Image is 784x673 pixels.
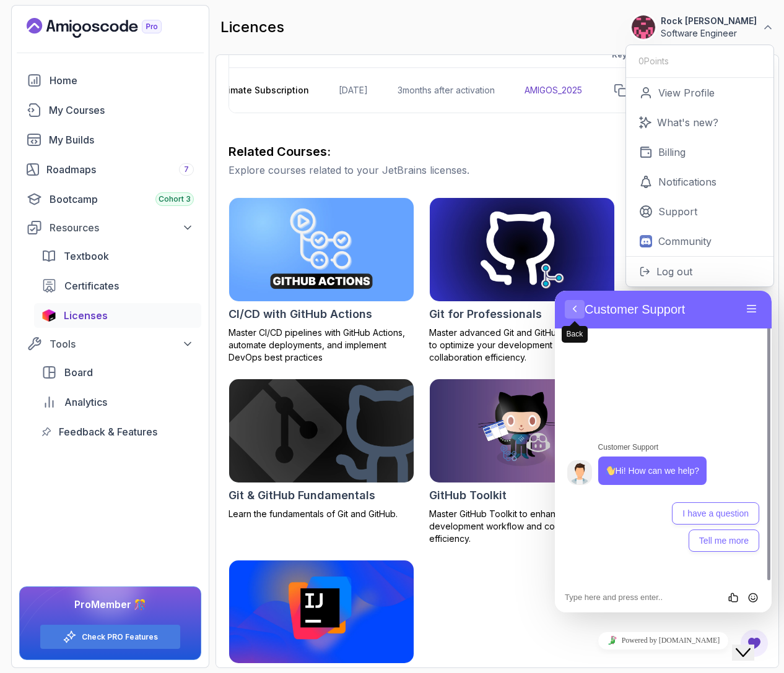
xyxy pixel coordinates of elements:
[626,226,773,256] a: Community
[661,15,757,27] p: Rock [PERSON_NAME]
[229,163,766,178] p: Explore courses related to your JetBrains licenses.
[658,85,715,100] p: View Profile
[64,278,119,293] span: Certificates
[64,308,108,323] span: Licenses
[229,198,414,301] img: CI/CD with GitHub Actions card
[429,327,615,364] p: Master advanced Git and GitHub techniques to optimize your development workflow and collaboration...
[41,309,56,322] img: jetbrains icon
[324,68,383,113] td: [DATE]
[657,115,718,130] p: What's new?
[19,68,201,93] a: home
[229,379,414,520] a: Git & GitHub Fundamentals cardGit & GitHub FundamentalsLearn the fundamentals of Git and GitHub.
[34,273,201,298] a: certificates
[229,508,414,520] p: Learn the fundamentals of Git and GitHub.
[34,419,201,444] a: feedback
[34,303,201,328] a: licenses
[19,216,201,239] button: Resources
[19,333,201,355] button: Tools
[49,103,194,118] div: My Courses
[40,624,181,649] button: Check PRO Features
[626,78,773,108] a: View Profile
[50,220,194,235] div: Resources
[555,627,772,654] iframe: chat widget
[661,27,757,40] p: Software Engineer
[612,82,629,99] button: copy-button
[50,336,194,351] div: Tools
[64,249,109,264] span: Textbook
[429,487,507,504] h2: GitHub Toolkit
[19,127,201,152] a: builds
[429,306,542,323] h2: Git for Professionals
[656,264,692,279] p: Log out
[555,291,772,612] iframe: chat widget
[34,390,201,414] a: analytics
[631,15,774,40] button: user profile imageRock [PERSON_NAME]Software Engineer
[59,424,157,439] span: Feedback & Features
[626,197,773,226] a: Support
[46,162,194,177] div: Roadmaps
[159,194,191,204] span: Cohort 3
[229,327,414,364] p: Master CI/CD pipelines with GitHub Actions, automate deployments, and implement DevOps best pract...
[19,157,201,182] a: roadmaps
[184,165,189,174] span: 7
[220,17,284,37] h2: licences
[229,306,372,323] h2: CI/CD with GitHub Actions
[49,132,194,147] div: My Builds
[626,167,773,197] a: Notifications
[383,68,510,113] td: 3 months after activation
[82,632,158,642] a: Check PRO Features
[429,197,615,364] a: Git for Professionals cardGit for ProfessionalsMaster advanced Git and GitHub techniques to optim...
[50,73,194,88] div: Home
[429,379,615,545] a: GitHub Toolkit cardGitHub ToolkitMaster GitHub Toolkit to enhance your development workflow and c...
[510,68,597,113] td: AMIGOS_2025
[658,145,686,160] p: Billing
[626,137,773,167] a: Billing
[229,487,375,504] h2: Git & GitHub Fundamentals
[34,360,201,385] a: board
[429,508,615,545] p: Master GitHub Toolkit to enhance your development workflow and collaboration efficiency.
[430,198,614,301] img: Git for Professionals card
[626,256,773,286] button: Log out
[64,395,107,409] span: Analytics
[658,204,697,219] p: Support
[626,108,773,137] a: What's new?
[658,174,716,189] p: Notifications
[19,187,201,212] a: bootcamp
[27,18,190,38] a: Landing page
[638,55,669,67] p: 0 Points
[229,379,414,482] img: Git & GitHub Fundamentals card
[732,624,772,661] iframe: chat widget
[229,197,414,364] a: CI/CD with GitHub Actions cardCI/CD with GitHub ActionsMaster CI/CD pipelines with GitHub Actions...
[658,234,712,249] p: Community
[229,143,766,160] h3: Related Courses:
[34,244,201,268] a: textbook
[64,365,93,380] span: Board
[50,192,194,207] div: Bootcamp
[19,98,201,122] a: courses
[229,560,414,664] img: IntelliJ IDEA Developer Guide card
[632,15,655,39] img: user profile image
[430,379,614,482] img: GitHub Toolkit card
